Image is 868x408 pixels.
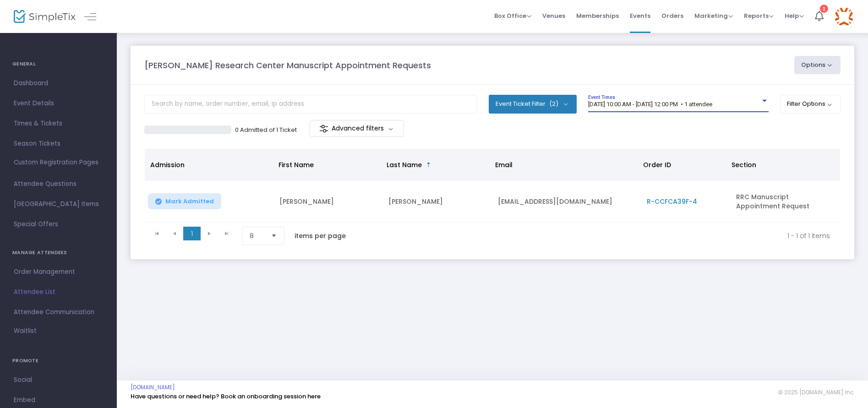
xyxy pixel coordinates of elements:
td: [PERSON_NAME] [383,181,492,223]
m-panel-title: [PERSON_NAME] Research Center Manuscript Appointment Requests [144,59,431,71]
label: items per page [295,231,346,240]
span: Box Office [494,11,531,20]
span: Last Name [387,160,422,169]
button: Filter Options [780,95,841,113]
img: filter [319,124,328,133]
span: Events [630,4,650,27]
h4: MANAGE ATTENDEES [12,244,104,262]
m-button: Advanced filters [310,120,404,137]
span: Admission [150,160,185,169]
span: Sortable [425,161,432,169]
span: Mark Admitted [165,198,214,205]
span: First Name [278,160,314,169]
button: Mark Admitted [148,193,221,209]
span: [DATE] 10:00 AM - [DATE] 12:00 PM • 1 attendee [588,101,712,108]
span: Times & Tickets [14,118,103,130]
button: Select [267,227,280,245]
span: Orders [661,4,683,27]
span: Special Offers [14,218,103,230]
kendo-pager-info: 1 - 1 of 1 items [365,227,830,245]
td: RRC Manuscript Appointment Request [731,181,840,223]
a: [DOMAIN_NAME] [131,384,175,391]
span: Page 1 [183,227,201,240]
span: Season Tickets [14,138,103,150]
span: Custom Registration Pages [14,158,98,167]
span: Section [732,160,756,169]
span: (2) [549,100,558,108]
span: © 2025 [DOMAIN_NAME] Inc. [778,389,854,396]
span: Marketing [694,11,733,20]
span: Attendee List [14,286,103,298]
span: Email [495,160,513,169]
span: Reports [744,11,774,20]
div: 1 [820,5,828,13]
span: 8 [250,231,264,240]
input: Search by name, order number, email, ip address [144,95,477,114]
span: Memberships [576,4,619,27]
span: Social [14,374,103,386]
td: [PERSON_NAME] [274,181,383,223]
td: [EMAIL_ADDRESS][DOMAIN_NAME] [492,181,641,223]
button: Event Ticket Filter(2) [489,95,577,113]
a: Have questions or need help? Book an onboarding session here [131,392,321,401]
span: Venues [542,4,565,27]
span: R-CCFCA39F-4 [647,197,697,206]
div: Data table [145,149,840,223]
span: Embed [14,394,103,406]
span: Event Details [14,98,103,109]
span: Waitlist [14,326,37,336]
button: Options [794,56,841,74]
span: Order Management [14,266,103,278]
span: Order ID [643,160,671,169]
p: 0 Admitted of 1 Ticket [235,125,297,135]
span: Attendee Communication [14,306,103,318]
span: Dashboard [14,77,103,89]
span: Attendee Questions [14,178,103,190]
span: Help [785,11,804,20]
h4: PROMOTE [12,352,104,370]
h4: GENERAL [12,55,104,73]
span: [GEOGRAPHIC_DATA] Items [14,198,103,210]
